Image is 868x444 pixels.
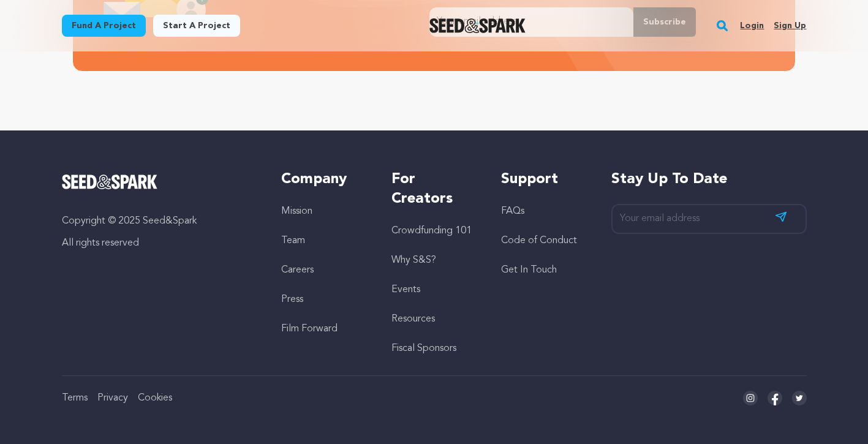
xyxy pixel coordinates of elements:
[62,175,257,189] a: Seed&Spark Homepage
[281,295,303,304] a: Press
[62,175,158,189] img: Seed&Spark Logo
[501,206,524,216] a: FAQs
[62,15,146,37] a: Fund a project
[281,236,305,246] a: Team
[740,16,764,36] a: Login
[97,393,128,403] a: Privacy
[611,170,807,189] h5: Stay up to date
[391,255,436,265] a: Why S&S?
[62,214,257,228] p: Copyright © 2025 Seed&Spark
[501,265,557,275] a: Get In Touch
[281,206,312,216] a: Mission
[501,236,577,246] a: Code of Conduct
[391,285,420,295] a: Events
[153,15,240,37] a: Start a project
[138,393,172,403] a: Cookies
[391,170,477,209] h5: For Creators
[281,170,366,189] h5: Company
[611,204,807,234] input: Your email address
[429,18,526,33] img: Seed&Spark Logo Dark Mode
[391,226,472,236] a: Crowdfunding 101
[62,236,257,250] p: All rights reserved
[391,344,456,353] a: Fiscal Sponsors
[281,324,338,334] a: Film Forward
[429,18,526,33] a: Seed&Spark Homepage
[501,170,586,189] h5: Support
[281,265,314,275] a: Careers
[774,16,806,36] a: Sign up
[391,314,435,324] a: Resources
[62,393,88,403] a: Terms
